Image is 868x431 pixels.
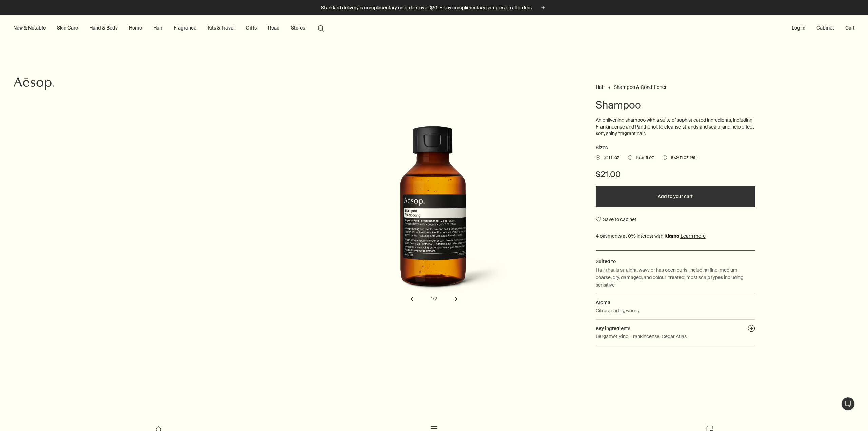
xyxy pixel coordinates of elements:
button: Log in [790,23,807,32]
button: previous slide [405,292,419,307]
p: Hair that is straight, wavy or has open curls, including fine, medium, coarse, dry, damaged, and ... [596,266,755,289]
span: 16.9 fl oz [632,154,654,161]
a: Kits & Travel [206,23,236,32]
p: Standard delivery is complimentary on orders over $51. Enjoy complimentary samples on all orders. [321,4,533,12]
h2: Suited to [596,258,755,265]
nav: primary [12,15,327,42]
span: $21.00 [596,169,621,180]
div: Shampoo [289,126,578,307]
button: Add to your cart - $21.00 [596,186,755,207]
a: Cabinet [815,23,835,32]
a: Shampoo & Conditioner [614,84,667,87]
a: Read [267,23,281,32]
a: Skin Care [56,23,79,32]
span: 3.3 fl oz [600,154,619,161]
svg: Aesop [14,77,54,91]
h1: Shampoo [596,98,755,112]
button: Save to cabinet [596,213,636,226]
span: 16.9 fl oz refill [667,154,698,161]
a: Hand & Body [88,23,119,32]
a: Hair [152,23,164,32]
button: New & Notable [12,23,47,32]
button: Open search [315,21,327,34]
nav: supplementary [790,15,856,42]
button: Live Assistance [841,397,855,411]
h2: Aroma [596,299,755,306]
a: Aesop [12,75,56,94]
p: Citrus, earthy, woody [596,307,640,314]
span: Key ingredients [596,325,630,331]
button: Standard delivery is complimentary on orders over $51. Enjoy complimentary samples on all orders. [321,4,547,12]
a: Fragrance [172,23,198,32]
button: Key ingredients [748,325,755,334]
a: Gifts [244,23,258,32]
button: Cart [844,23,856,32]
button: Stores [290,23,307,32]
a: Hair [596,84,605,87]
img: Back of shampoo in 100 mL amber bottle with a black cap [360,126,510,298]
button: next slide [449,292,463,307]
p: Bergamot Rind, Frankincense, Cedar Atlas [596,333,687,340]
a: Home [127,23,143,32]
p: An enlivening shampoo with a suite of sophisticated ingredients, including Frankincense and Panth... [596,117,755,137]
h2: Sizes [596,144,755,152]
